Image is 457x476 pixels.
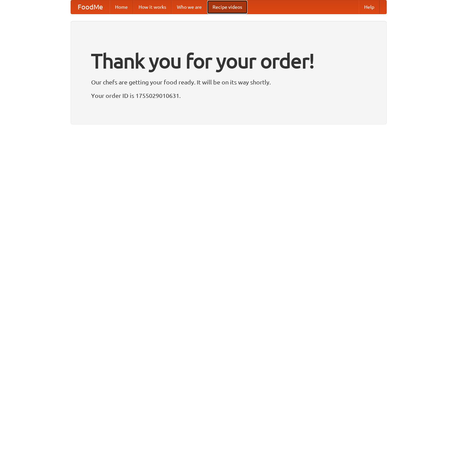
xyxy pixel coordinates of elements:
[91,77,366,87] p: Our chefs are getting your food ready. It will be on its way shortly.
[359,0,380,14] a: Help
[91,45,366,77] h1: Thank you for your order!
[91,90,366,101] p: Your order ID is 1755029010631.
[207,0,247,14] a: Recipe videos
[133,0,172,14] a: How it works
[110,0,133,14] a: Home
[172,0,207,14] a: Who we are
[71,0,110,14] a: FoodMe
